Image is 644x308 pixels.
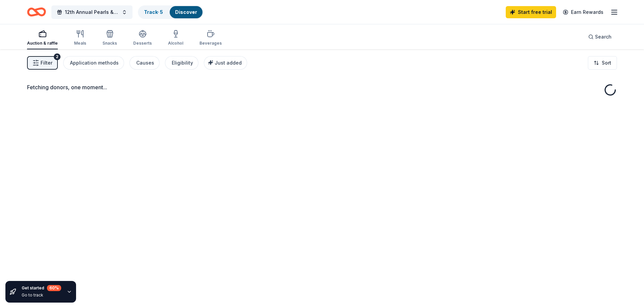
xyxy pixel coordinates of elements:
[22,292,61,298] div: Go to track
[102,27,117,49] button: Snacks
[129,56,160,70] button: Causes
[199,27,222,49] button: Beverages
[602,59,611,67] span: Sort
[74,27,86,49] button: Meals
[215,60,242,66] span: Just added
[172,59,193,67] div: Eligibility
[102,41,117,46] div: Snacks
[65,8,119,16] span: 12th Annual Pearls & Possibilities Gala
[175,9,197,15] a: Discover
[204,56,247,70] button: Just added
[51,5,133,19] button: 12th Annual Pearls & Possibilities Gala
[168,27,183,49] button: Alcohol
[47,285,61,291] div: 60 %
[583,30,617,44] button: Search
[70,59,119,67] div: Application methods
[595,33,612,41] span: Search
[133,27,152,49] button: Desserts
[138,5,203,19] button: Track· 5Discover
[199,41,222,46] div: Beverages
[559,6,607,18] a: Earn Rewards
[133,41,152,46] div: Desserts
[27,41,58,46] div: Auction & raffle
[27,83,617,91] div: Fetching donors, one moment...
[168,41,183,46] div: Alcohol
[41,59,52,67] span: Filter
[165,56,198,70] button: Eligibility
[27,27,58,49] button: Auction & raffle
[136,59,154,67] div: Causes
[27,4,46,20] a: Home
[54,53,61,60] div: 2
[144,9,163,15] a: Track· 5
[63,56,124,70] button: Application methods
[22,285,61,291] div: Get started
[506,6,556,18] a: Start free trial
[27,56,58,70] button: Filter2
[588,56,617,70] button: Sort
[74,41,86,46] div: Meals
